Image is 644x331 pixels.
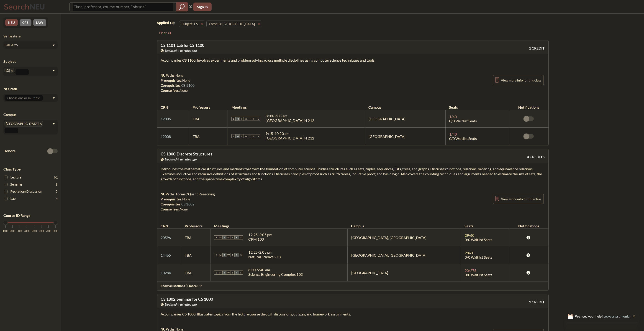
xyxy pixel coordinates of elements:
span: F [235,253,239,257]
span: 7000 [46,230,51,232]
td: TBA [189,110,228,128]
span: S [239,253,243,257]
span: Campus: [GEOGRAPHIC_DATA] [209,22,255,26]
span: W [244,134,248,138]
span: 8 [56,182,58,187]
button: Sign In [193,3,212,11]
td: [GEOGRAPHIC_DATA] [365,128,445,145]
span: Updated 4 minutes ago [165,48,197,53]
section: Accompanies CS 1800. Illustrates topics from the lecture course through discussions, quizzes, and... [161,312,545,317]
div: Subject [3,59,58,64]
span: 0/0 Waitlist Seats [465,237,492,242]
p: Course ID Range [3,213,58,218]
td: TBA [189,128,228,145]
button: NEU [5,19,18,26]
span: S [231,134,236,138]
div: Natural Science 213 [248,255,281,259]
span: CS 1802 : Seminar for CS 1800 [161,297,213,302]
span: M [218,235,222,239]
th: Campus [365,100,445,110]
div: CRN [161,223,168,229]
span: T [248,117,252,121]
div: [GEOGRAPHIC_DATA]X to remove pillDropdown arrow [3,120,58,134]
span: Applied ( 2 ): [157,20,175,25]
span: F [252,117,256,121]
a: 10284 [161,271,171,275]
svg: X to remove pill [11,70,13,72]
span: CSX to remove pill [5,68,14,73]
span: View more info for this class [501,77,541,83]
span: None [182,78,190,82]
svg: magnifying glass [179,4,185,10]
span: Updated 4 minutes ago [165,302,197,307]
span: S [214,271,218,275]
a: Leave a testimonial [603,314,630,318]
label: Lab [4,196,58,202]
div: NUPaths: Prerequisites: Corequisites: Course fees: [161,73,195,93]
td: TBA [181,264,210,281]
p: Honors [3,148,15,154]
td: [GEOGRAPHIC_DATA] [347,264,461,281]
div: 9:15 - 10:20 am [266,131,314,136]
span: S [239,235,243,239]
span: T [231,253,235,257]
span: 0/0 Waitlist Seats [449,136,477,141]
td: [GEOGRAPHIC_DATA], [GEOGRAPHIC_DATA] [347,229,461,246]
div: 8:00 - 9:40 am [248,268,303,272]
div: NU Path [3,86,58,91]
th: Professors [181,219,210,229]
div: [GEOGRAPHIC_DATA] H 212 [266,118,314,123]
span: 1000 [3,230,8,232]
div: CRN [161,105,168,110]
span: M [236,117,240,121]
span: 28 / 60 [465,251,474,255]
span: T [231,271,235,275]
span: T [240,117,244,121]
span: S [231,117,236,121]
span: 4000 [24,230,30,232]
span: T [222,271,226,275]
svg: Dropdown arrow [53,45,55,46]
span: W [226,253,231,257]
a: 20596 [161,235,171,240]
span: M [236,134,240,138]
label: Lecture [4,174,58,180]
span: 6000 [38,230,44,232]
span: W [226,271,231,275]
span: T [222,253,226,257]
section: Accompanies CS 1100. Involves experiments and problem solving across multiple disciplines using c... [161,58,545,63]
span: S [256,117,260,121]
div: 12:25 - 2:05 pm [248,250,281,255]
span: F [252,134,256,138]
th: Seats [445,100,509,110]
th: Professors [189,100,228,110]
span: M [218,253,222,257]
td: TBA [181,229,210,246]
input: Choose one or multiple [5,95,43,101]
span: T [240,134,244,138]
button: LAW [33,19,46,26]
span: Class Type [3,167,58,172]
th: Meetings [228,100,365,110]
span: 29 / 60 [465,233,474,237]
th: Notifications [509,219,548,229]
div: Semesters [3,34,58,39]
a: CS 1100 [181,83,195,87]
a: CS 1802 [181,202,195,206]
div: CSX to remove pillDropdown arrow [3,67,58,76]
span: We need your help! [575,315,630,318]
svg: Dropdown arrow [53,123,55,125]
div: Science Engineering Complex 102 [248,272,303,277]
span: W [244,117,248,121]
span: 2000 [10,230,15,232]
span: M [218,271,222,275]
div: CPM 100 [248,237,272,242]
span: 5 [56,189,58,194]
td: TBA [181,246,210,264]
span: None [180,88,188,92]
span: Subject: CS [182,22,198,26]
span: 5000 [31,230,37,232]
label: Seminar [4,181,58,187]
span: Updated 4 minutes ago [165,157,197,162]
span: 1 CREDIT [529,46,545,51]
